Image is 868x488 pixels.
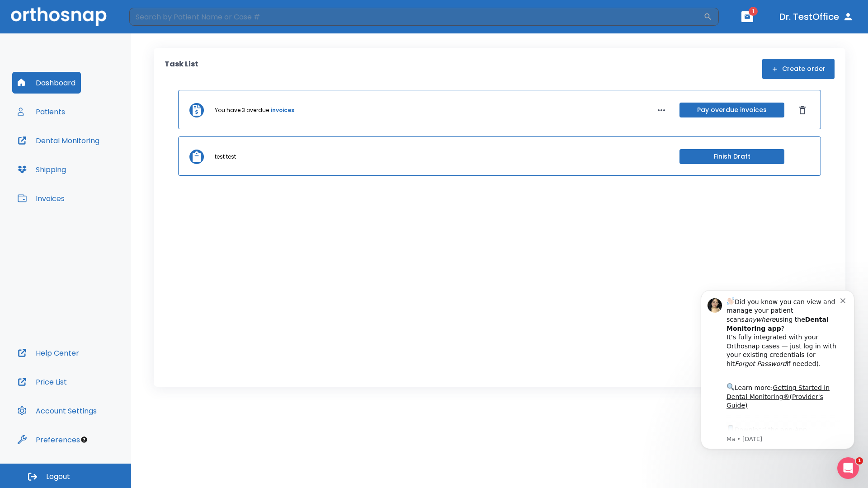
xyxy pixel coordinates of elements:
[749,7,758,16] span: 1
[795,103,810,117] button: Dismiss
[12,400,102,422] button: Account Settings
[39,159,153,167] p: Message from Ma, sent 4w ago
[856,457,863,465] span: 1
[215,153,236,161] p: test test
[80,436,88,444] div: Tooltip anchor
[12,130,105,151] button: Dental Monitoring
[679,149,784,164] button: Finish Draft
[12,342,85,364] button: Help Center
[271,106,294,114] a: invoices
[46,472,70,482] span: Logout
[165,59,198,79] p: Task List
[12,371,72,393] button: Price List
[687,277,868,464] iframe: Intercom notifications message
[837,457,859,479] iframe: Intercom live chat
[129,8,703,26] input: Search by Patient Name or Case #
[679,103,784,117] button: Pay overdue invoices
[12,101,71,122] button: Patients
[12,72,81,94] button: Dashboard
[39,147,153,193] div: Download the app: | ​ Let us know if you need help getting started!
[12,188,70,209] button: Invoices
[762,59,835,79] button: Create order
[12,159,71,180] button: Shipping
[12,429,85,450] button: Preferences
[776,9,857,25] button: Dr. TestOffice
[11,7,107,26] img: Orthosnap
[153,19,160,27] button: Dismiss notification
[215,106,269,114] p: You have 3 overdue
[39,150,120,166] a: App Store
